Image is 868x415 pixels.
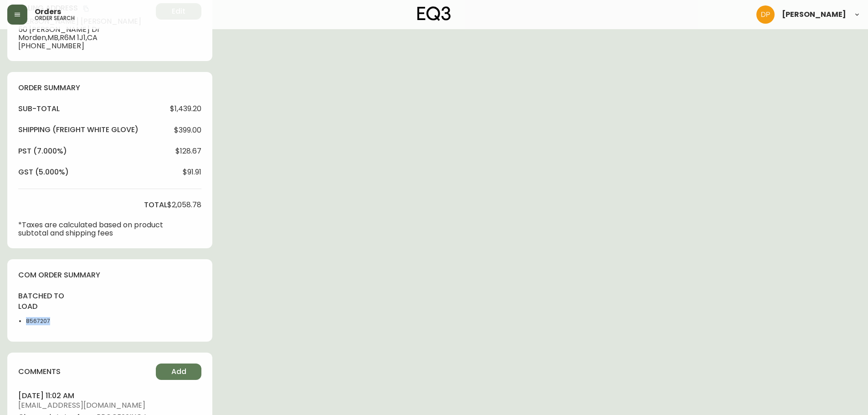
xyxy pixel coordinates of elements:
[18,34,152,42] span: Morden , MB , R6M 1J1 , CA
[18,83,201,93] h4: order summary
[170,105,201,113] span: $1,439.20
[18,146,67,156] h4: pst (7.000%)
[18,104,60,114] h4: sub-total
[183,168,201,176] span: $91.91
[174,126,201,134] span: $399.00
[167,201,201,209] span: $2,058.78
[144,200,167,210] h4: total
[756,5,775,24] img: b0154ba12ae69382d64d2f3159806b19
[18,42,152,50] span: [PHONE_NUMBER]
[18,291,72,312] h4: batched to load
[26,317,72,325] li: 8567207
[18,26,152,34] span: 50 [PERSON_NAME] Dr
[175,147,201,155] span: $128.67
[18,221,167,237] p: *Taxes are calculated based on product subtotal and shipping fees
[417,6,451,21] img: logo
[18,125,139,135] h4: Shipping ( Freight White Glove )
[18,391,201,401] h4: [DATE] 11:02 am
[156,364,201,380] button: Add
[35,8,61,15] span: Orders
[782,11,846,18] span: [PERSON_NAME]
[18,270,201,280] h4: com order summary
[35,15,75,21] h5: order search
[18,167,69,177] h4: gst (5.000%)
[18,401,201,410] span: [EMAIL_ADDRESS][DOMAIN_NAME]
[18,367,61,377] h4: comments
[171,367,186,377] span: Add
